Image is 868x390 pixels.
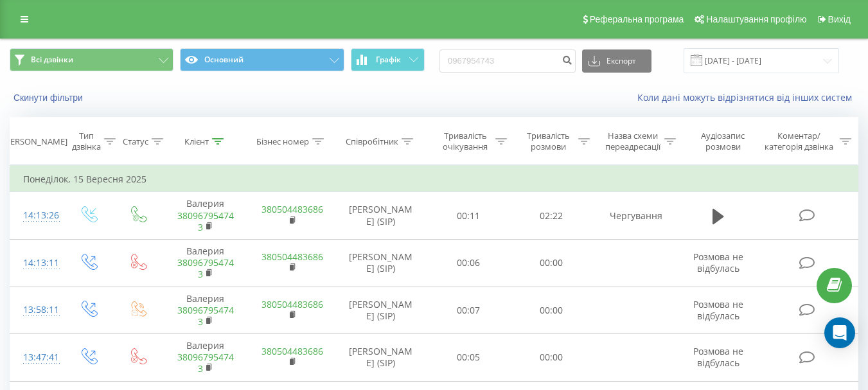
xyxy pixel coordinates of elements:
td: 00:00 [510,334,593,382]
a: 380967954743 [177,256,234,280]
td: Валерия [163,287,249,334]
button: Всі дзвінки [10,48,173,71]
td: [PERSON_NAME] (SIP) [335,287,427,334]
div: 13:58:11 [23,297,50,323]
span: Реферальна програма [590,14,684,24]
td: Понеділок, 15 Вересня 2025 [10,166,858,192]
td: [PERSON_NAME] (SIP) [335,334,427,382]
td: Чергування [593,192,679,240]
div: Назва схеми переадресації [605,130,661,152]
a: 380967954743 [177,304,234,328]
td: Валерия [163,192,249,240]
span: Розмова не відбулась [693,298,743,322]
button: Експорт [582,49,651,73]
div: Коментар/категорія дзвінка [761,130,837,152]
a: 380504483686 [261,345,323,357]
span: Налаштування профілю [706,14,806,24]
span: Графік [376,55,401,64]
a: 380967954743 [177,209,234,233]
td: 00:06 [427,239,510,287]
div: Тип дзвінка [72,130,101,152]
a: Коли дані можуть відрізнятися вiд інших систем [637,91,858,103]
span: Розмова не відбулась [693,251,743,274]
span: Всі дзвінки [31,55,73,65]
td: 00:07 [427,287,510,334]
td: 00:00 [510,287,593,334]
div: Статус [123,136,148,147]
div: Open Intercom Messenger [824,317,855,348]
td: Валерия [163,239,249,287]
div: 14:13:26 [23,203,50,228]
div: [PERSON_NAME] [3,136,67,147]
a: 380967954743 [177,351,234,375]
div: 13:47:41 [23,345,50,370]
div: 14:13:11 [23,251,50,276]
div: Аудіозапис розмови [691,130,756,152]
a: 380504483686 [261,203,323,215]
button: Графік [351,48,425,71]
input: Пошук за номером [439,49,576,73]
div: Тривалість очікування [439,130,492,152]
div: Бізнес номер [256,136,309,147]
td: 00:05 [427,334,510,382]
button: Основний [180,48,344,71]
td: Валерия [163,334,249,382]
td: [PERSON_NAME] (SIP) [335,239,427,287]
div: Клієнт [184,136,209,147]
div: Співробітник [346,136,398,147]
button: Скинути фільтри [10,92,89,103]
div: Тривалість розмови [522,130,575,152]
a: 380504483686 [261,251,323,263]
span: Вихід [828,14,851,24]
td: 00:00 [510,239,593,287]
span: Розмова не відбулась [693,345,743,369]
td: [PERSON_NAME] (SIP) [335,192,427,240]
a: 380504483686 [261,298,323,310]
td: 00:11 [427,192,510,240]
td: 02:22 [510,192,593,240]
